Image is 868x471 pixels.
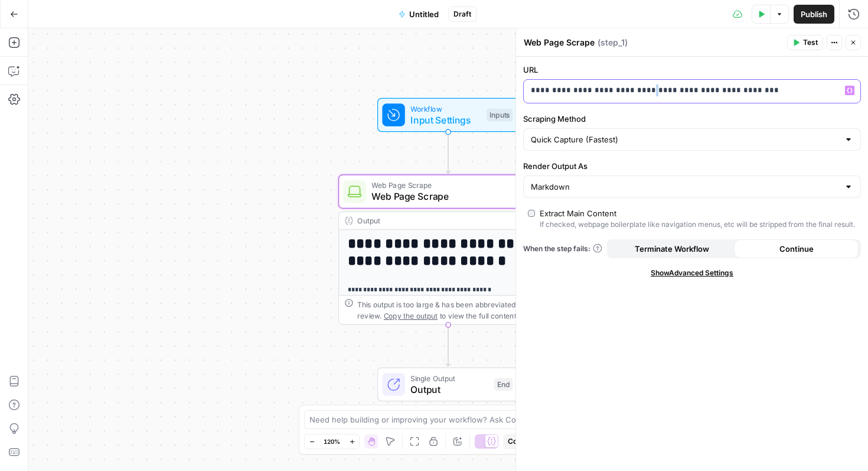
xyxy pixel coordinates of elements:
[371,190,520,204] span: Web Page Scrape
[338,98,558,132] div: WorkflowInput SettingsInputs
[794,5,834,24] button: Publish
[531,134,839,145] input: Quick Capture (Fastest)
[803,37,818,48] span: Test
[446,132,450,173] g: Edge from start to step_1
[787,35,823,50] button: Test
[651,268,733,278] span: Show Advanced Settings
[523,113,861,125] label: Scraping Method
[357,215,519,226] div: Output
[494,378,513,391] div: End
[410,103,481,114] span: Workflow
[357,298,552,321] div: This output is too large & has been abbreviated for review. to view the full content.
[371,180,520,191] span: Web Page Scrape
[801,8,827,20] span: Publish
[446,325,450,366] g: Edge from step_1 to end
[779,243,814,255] span: Continue
[598,37,628,48] span: ( step_1 )
[338,368,558,402] div: Single OutputOutputEnd
[324,437,340,446] span: 120%
[391,5,446,24] button: Untitled
[453,9,471,20] span: Draft
[487,109,513,122] div: Inputs
[523,160,861,172] label: Render Output As
[609,239,734,258] button: Terminate Workflow
[409,8,439,20] span: Untitled
[523,243,602,254] a: When the step fails:
[540,207,616,219] div: Extract Main Content
[410,113,481,127] span: Input Settings
[384,311,438,320] span: Copy the output
[524,37,595,48] textarea: Web Page Scrape
[410,372,488,384] span: Single Output
[508,436,526,447] span: Copy
[528,210,535,217] input: Extract Main ContentIf checked, webpage boilerplate like navigation menus, etc will be stripped f...
[503,434,530,449] button: Copy
[531,181,839,193] input: Markdown
[540,219,855,230] div: If checked, webpage boilerplate like navigation menus, etc will be stripped from the final result.
[523,64,861,76] label: URL
[410,382,488,397] span: Output
[635,243,709,255] span: Terminate Workflow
